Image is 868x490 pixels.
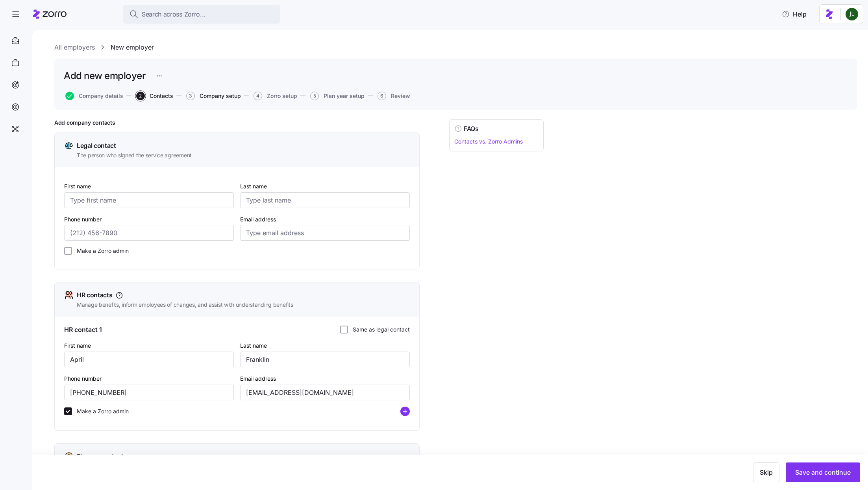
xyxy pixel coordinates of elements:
[240,385,410,400] input: Type email address
[267,93,297,99] span: Zorro setup
[254,92,262,100] span: 4
[79,93,123,99] span: Company details
[64,92,123,100] a: Company details
[378,92,410,100] button: 6Review
[64,325,102,335] span: HR contact 1
[760,468,773,477] span: Skip
[240,192,410,208] input: Type last name
[378,92,386,100] span: 6
[310,92,319,100] span: 5
[795,468,851,477] span: Save and continue
[64,341,91,350] label: First name
[54,42,95,52] a: All employers
[240,215,276,224] label: Email address
[77,451,127,461] span: Finance contacts
[185,92,241,100] a: 3Company setup
[77,290,112,300] span: HR contacts
[324,93,365,99] span: Plan year setup
[135,92,173,100] a: 2Contacts
[310,92,365,100] button: 5Plan year setup
[775,6,813,22] button: Help
[782,9,807,19] span: Help
[64,374,102,383] label: Phone number
[348,326,410,333] label: Same as legal contact
[64,70,145,82] h1: Add new employer
[200,93,241,99] span: Company setup
[186,92,241,100] button: 3Company setup
[186,92,195,100] span: 3
[123,5,280,24] button: Search across Zorro...
[786,462,860,482] button: Save and continue
[150,93,173,99] span: Contacts
[64,182,91,191] label: First name
[72,247,129,255] label: Make a Zorro admin
[454,138,523,145] a: Contacts vs. Zorro Admins
[64,225,234,241] input: (212) 456-7890
[464,124,479,133] h4: FAQs
[77,141,116,151] span: Legal contact
[846,8,858,20] img: d9b9d5af0451fe2f8c405234d2cf2198
[54,119,420,126] h1: Add company contacts
[240,341,267,350] label: Last name
[254,92,297,100] button: 4Zorro setup
[72,407,129,415] label: Make a Zorro admin
[64,352,234,367] input: Type first name
[111,42,154,52] a: New employer
[240,225,410,241] input: Type email address
[65,92,123,100] button: Company details
[77,301,293,309] span: Manage benefits, inform employees of changes, and assist with understanding benefits
[240,352,410,367] input: Type last name
[309,92,365,100] a: 5Plan year setup
[391,93,410,99] span: Review
[136,92,145,100] span: 2
[252,92,297,100] a: 4Zorro setup
[77,151,192,159] span: The person who signed the service agreement
[240,374,276,383] label: Email address
[64,192,234,208] input: Type first name
[400,407,410,416] svg: add icon
[64,215,102,224] label: Phone number
[376,92,410,100] a: 6Review
[753,462,779,482] button: Skip
[64,385,234,400] input: (212) 456-7890
[142,9,205,19] span: Search across Zorro...
[240,182,267,191] label: Last name
[136,92,173,100] button: 2Contacts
